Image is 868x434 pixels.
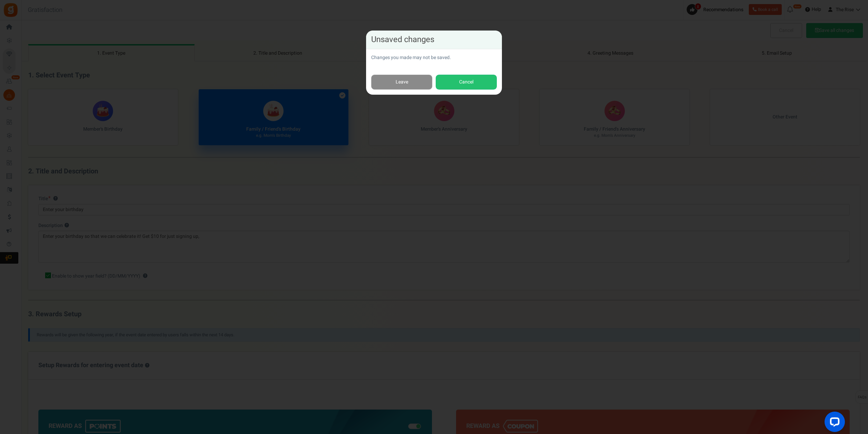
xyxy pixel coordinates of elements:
a: Leave [371,75,432,90]
p: Changes you made may not be saved. [371,54,497,61]
button: Cancel [436,75,497,90]
h4: Unsaved changes [371,36,497,44]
